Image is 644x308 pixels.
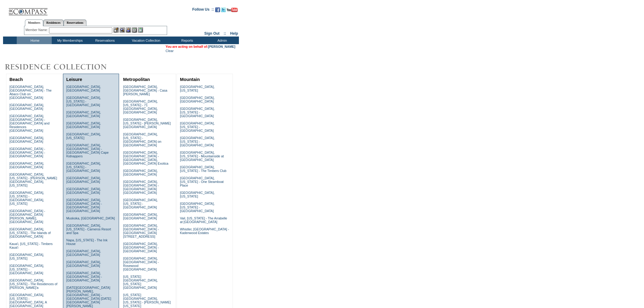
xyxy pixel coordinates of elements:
[123,151,168,165] a: [GEOGRAPHIC_DATA], [GEOGRAPHIC_DATA] - [GEOGRAPHIC_DATA], [GEOGRAPHIC_DATA] Exotica
[9,114,50,132] a: [GEOGRAPHIC_DATA], [GEOGRAPHIC_DATA] - [GEOGRAPHIC_DATA] and Residences [GEOGRAPHIC_DATA]
[9,136,44,143] a: [GEOGRAPHIC_DATA], [GEOGRAPHIC_DATA]
[204,37,239,44] td: Admin
[66,110,101,118] a: [GEOGRAPHIC_DATA], [GEOGRAPHIC_DATA]
[123,118,171,129] a: [GEOGRAPHIC_DATA], [US_STATE] - [PERSON_NAME][GEOGRAPHIC_DATA]
[180,191,215,198] a: [GEOGRAPHIC_DATA], [US_STATE]
[180,77,200,82] a: Mountain
[64,19,86,26] a: Reservations
[9,147,45,158] a: [GEOGRAPHIC_DATA] - [GEOGRAPHIC_DATA] - [GEOGRAPHIC_DATA]
[66,187,101,194] a: [GEOGRAPHIC_DATA], [GEOGRAPHIC_DATA]
[224,31,226,36] span: ::
[87,37,122,44] td: Reservations
[9,242,53,249] a: Kaua'i, [US_STATE] - Timbers Kaua'i
[9,162,44,169] a: [GEOGRAPHIC_DATA], [GEOGRAPHIC_DATA]
[221,9,226,13] a: Follow us on Twitter
[123,198,158,209] a: [GEOGRAPHIC_DATA], [US_STATE] - [GEOGRAPHIC_DATA]
[66,249,101,257] a: [GEOGRAPHIC_DATA], [GEOGRAPHIC_DATA]
[66,77,82,82] a: Leisure
[123,77,150,82] a: Metropolitan
[3,61,122,73] img: Destinations by Exclusive Resorts
[123,85,167,96] a: [GEOGRAPHIC_DATA], [GEOGRAPHIC_DATA] - Casa [PERSON_NAME]
[66,143,109,158] a: [GEOGRAPHIC_DATA], [GEOGRAPHIC_DATA] - [GEOGRAPHIC_DATA] Cape Kidnappers
[9,77,23,82] a: Beach
[180,151,224,162] a: [GEOGRAPHIC_DATA], [US_STATE] - Mountainside at [GEOGRAPHIC_DATA]
[66,162,101,173] a: [GEOGRAPHIC_DATA], [US_STATE] - [GEOGRAPHIC_DATA]
[66,238,108,246] a: Napa, [US_STATE] - The Ink House
[230,31,238,36] a: Help
[114,27,119,33] img: b_edit.gif
[66,198,102,213] a: [GEOGRAPHIC_DATA], [GEOGRAPHIC_DATA] - [GEOGRAPHIC_DATA] [GEOGRAPHIC_DATA]
[66,286,111,308] a: [DATE][GEOGRAPHIC_DATA][PERSON_NAME], [GEOGRAPHIC_DATA] - [GEOGRAPHIC_DATA] [DATE][GEOGRAPHIC_DAT...
[66,96,101,107] a: [GEOGRAPHIC_DATA], [US_STATE] - [GEOGRAPHIC_DATA]
[227,9,238,13] a: Subscribe to our YouTube Channel
[66,132,101,140] a: [GEOGRAPHIC_DATA], [US_STATE]
[66,271,102,282] a: [GEOGRAPHIC_DATA], [GEOGRAPHIC_DATA] - [GEOGRAPHIC_DATA]
[132,27,137,33] img: Reservations
[9,253,44,260] a: [GEOGRAPHIC_DATA], [US_STATE]
[52,37,87,44] td: My Memberships
[66,224,111,235] a: [GEOGRAPHIC_DATA], [US_STATE] - Carneros Resort and Spa
[9,103,44,110] a: [GEOGRAPHIC_DATA], [GEOGRAPHIC_DATA]
[123,275,158,289] a: [US_STATE][GEOGRAPHIC_DATA], [US_STATE][GEOGRAPHIC_DATA]
[221,7,226,12] img: Follow us on Twitter
[208,45,235,48] a: [PERSON_NAME]
[215,7,220,12] img: Become our fan on Facebook
[43,19,64,26] a: Residences
[123,180,159,194] a: [GEOGRAPHIC_DATA], [GEOGRAPHIC_DATA] - [GEOGRAPHIC_DATA] [GEOGRAPHIC_DATA]
[17,37,52,44] td: Home
[9,191,44,205] a: [GEOGRAPHIC_DATA], [US_STATE] - [GEOGRAPHIC_DATA], [US_STATE]
[123,100,158,114] a: [GEOGRAPHIC_DATA], [US_STATE] - 71 [GEOGRAPHIC_DATA], [GEOGRAPHIC_DATA]
[123,293,171,308] a: [US_STATE][GEOGRAPHIC_DATA], [US_STATE] - [PERSON_NAME] [US_STATE]
[122,37,169,44] td: Vacation Collection
[66,260,101,268] a: [GEOGRAPHIC_DATA], [GEOGRAPHIC_DATA]
[180,202,215,213] a: [GEOGRAPHIC_DATA], [US_STATE] - [GEOGRAPHIC_DATA]
[9,264,44,275] a: [GEOGRAPHIC_DATA], [US_STATE] - [GEOGRAPHIC_DATA]
[180,176,224,187] a: [GEOGRAPHIC_DATA], [US_STATE] - One Steamboat Place
[180,216,227,224] a: Vail, [US_STATE] - The Arrabelle at [GEOGRAPHIC_DATA]
[9,293,47,308] a: [GEOGRAPHIC_DATA], [US_STATE] - [GEOGRAPHIC_DATA], A [GEOGRAPHIC_DATA]
[66,85,101,92] a: [GEOGRAPHIC_DATA], [GEOGRAPHIC_DATA]
[9,173,57,187] a: [GEOGRAPHIC_DATA], [US_STATE] - [PERSON_NAME][GEOGRAPHIC_DATA], [US_STATE]
[9,227,51,238] a: [GEOGRAPHIC_DATA], [US_STATE] - The Islands of [GEOGRAPHIC_DATA]
[166,45,235,48] span: You are acting on behalf of:
[25,19,44,26] a: Members
[215,9,220,13] a: Become our fan on Facebook
[123,132,161,147] a: [GEOGRAPHIC_DATA], [US_STATE] - [GEOGRAPHIC_DATA] on [GEOGRAPHIC_DATA]
[123,169,158,176] a: [GEOGRAPHIC_DATA], [GEOGRAPHIC_DATA]
[180,107,215,118] a: [GEOGRAPHIC_DATA], [US_STATE] - [GEOGRAPHIC_DATA]
[180,96,215,103] a: [GEOGRAPHIC_DATA], [GEOGRAPHIC_DATA]
[227,8,238,12] img: Subscribe to our YouTube Channel
[123,242,159,253] a: [GEOGRAPHIC_DATA], [GEOGRAPHIC_DATA] - [GEOGRAPHIC_DATA]
[126,27,131,33] img: Impersonate
[204,31,219,36] a: Sign Out
[120,27,125,33] img: View
[9,209,45,224] a: [GEOGRAPHIC_DATA] - [GEOGRAPHIC_DATA][PERSON_NAME], [GEOGRAPHIC_DATA]
[26,27,49,33] div: Member Name:
[169,37,204,44] td: Reports
[138,27,143,33] img: b_calculator.gif
[66,121,101,129] a: [GEOGRAPHIC_DATA], [GEOGRAPHIC_DATA]
[9,85,52,100] a: [GEOGRAPHIC_DATA], [GEOGRAPHIC_DATA] - The Abaco Club on [GEOGRAPHIC_DATA]
[123,213,158,220] a: [GEOGRAPHIC_DATA], [GEOGRAPHIC_DATA]
[180,136,215,147] a: [GEOGRAPHIC_DATA], [US_STATE] - [GEOGRAPHIC_DATA]
[8,3,48,16] img: Compass Home
[180,121,215,132] a: [GEOGRAPHIC_DATA], [US_STATE] - [GEOGRAPHIC_DATA]
[166,49,173,53] a: Clear
[9,278,58,289] a: [GEOGRAPHIC_DATA], [US_STATE] - The Residences of [PERSON_NAME]'a
[180,227,229,235] a: Whistler, [GEOGRAPHIC_DATA] - Kadenwood Estates
[192,7,214,14] td: Follow Us ::
[180,85,215,92] a: [GEOGRAPHIC_DATA], [US_STATE]
[66,216,115,220] a: Muskoka, [GEOGRAPHIC_DATA]
[66,176,101,184] a: [GEOGRAPHIC_DATA], [GEOGRAPHIC_DATA]
[180,165,226,173] a: [GEOGRAPHIC_DATA], [US_STATE] - The Timbers Club
[123,224,159,238] a: [GEOGRAPHIC_DATA], [GEOGRAPHIC_DATA] - [GEOGRAPHIC_DATA][STREET_ADDRESS]
[123,257,159,271] a: [GEOGRAPHIC_DATA], [GEOGRAPHIC_DATA] - Rosewood [GEOGRAPHIC_DATA]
